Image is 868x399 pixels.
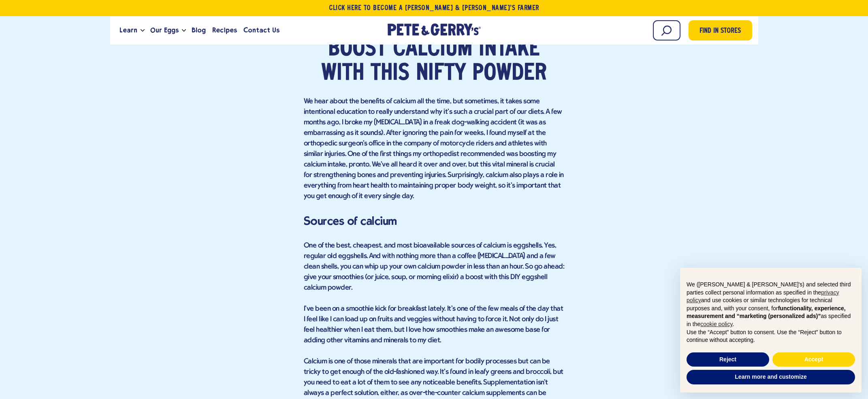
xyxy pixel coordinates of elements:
button: Reject [687,352,769,367]
button: Open the dropdown menu for Our Eggs [182,29,186,32]
button: Accept [772,352,855,367]
span: Our Eggs [150,25,179,35]
a: Find in Stores [689,20,752,41]
span: Learn [119,25,137,35]
span: Contact Us [243,25,279,35]
a: cookie policy [700,321,732,327]
a: Our Eggs [147,19,182,41]
p: We hear about the benefits of calcium all the time, but sometimes, it takes some intentional educ... [304,96,565,202]
h2: Boost Calcium Intake with This Nifty Powder [304,37,565,86]
h3: Sources of calcium [304,212,565,230]
input: Search [653,20,680,41]
span: Blog [192,25,206,35]
button: Open the dropdown menu for Learn [141,29,145,32]
a: Recipes [209,19,240,41]
span: Recipes [212,25,237,35]
a: Contact Us [240,19,283,41]
p: Use the “Accept” button to consent. Use the “Reject” button to continue without accepting. [687,329,855,344]
a: Blog [188,19,209,41]
a: Learn [116,19,141,41]
p: One of the best, cheapest, and most bioavailable sources of calcium is eggshells. Yes, regular ol... [304,241,565,293]
p: We ([PERSON_NAME] & [PERSON_NAME]'s) and selected third parties collect personal information as s... [687,281,855,329]
p: I've been on a smoothie kick for breakfast lately. It's one of the few meals of the day that I fe... [304,304,565,346]
span: Find in Stores [700,26,741,37]
button: Learn more and customize [687,370,855,384]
